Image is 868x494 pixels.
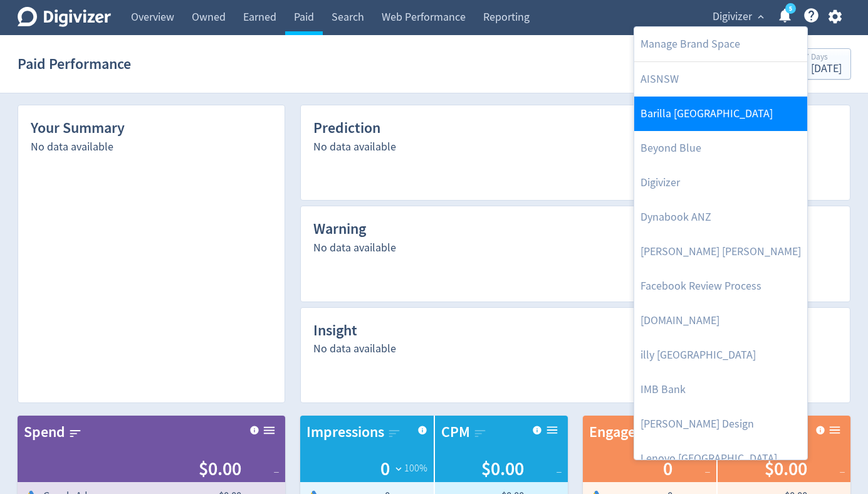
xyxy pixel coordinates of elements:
[634,166,807,200] a: Digivizer
[634,269,807,303] a: Facebook Review Process
[634,372,807,407] a: IMB Bank
[634,97,807,131] a: Barilla [GEOGRAPHIC_DATA]
[634,234,807,269] a: [PERSON_NAME] [PERSON_NAME]
[634,131,807,166] a: Beyond Blue
[634,441,807,476] a: Lenovo [GEOGRAPHIC_DATA]
[634,27,807,61] a: Manage Brand Space
[634,62,807,97] a: AISNSW
[634,200,807,234] a: Dynabook ANZ
[634,303,807,338] a: [DOMAIN_NAME]
[634,407,807,441] a: [PERSON_NAME] Design
[634,338,807,372] a: illy [GEOGRAPHIC_DATA]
